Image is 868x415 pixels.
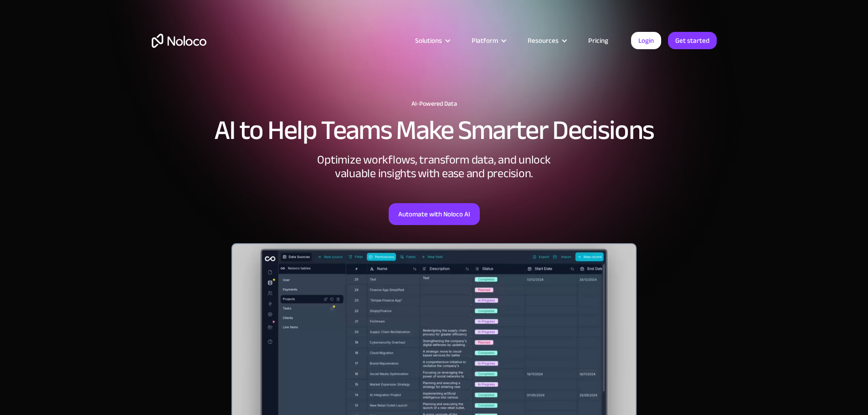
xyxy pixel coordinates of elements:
[631,32,661,49] a: Login
[404,35,460,46] div: Solutions
[152,34,206,48] a: home
[460,35,516,46] div: Platform
[152,117,717,144] h2: AI to Help Teams Make Smarter Decisions
[577,35,620,46] a: Pricing
[528,35,559,46] div: Resources
[389,203,480,225] a: Automate with Noloco AI
[415,35,442,46] div: Solutions
[516,35,577,46] div: Resources
[668,32,717,49] a: Get started
[298,153,571,180] div: Optimize workflows, transform data, and unlock valuable insights with ease and precision.
[472,35,498,46] div: Platform
[152,100,717,108] h1: AI-Powered Data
